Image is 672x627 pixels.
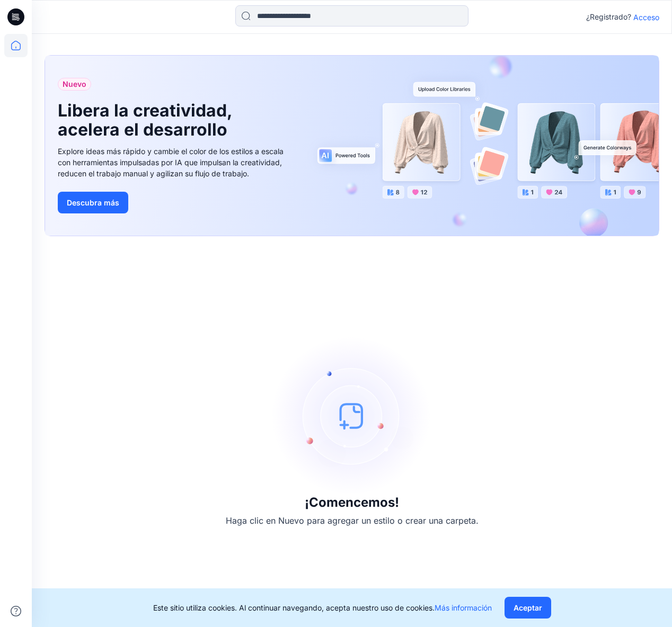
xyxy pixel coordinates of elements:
[58,192,296,213] a: Descubra más
[153,603,435,612] font: Este sitio utiliza cookies. Al continuar navegando, acepta nuestro uso de cookies.
[633,13,659,22] font: Acceso
[58,192,128,213] button: Descubra más
[435,603,492,612] a: Más información
[58,147,284,178] font: Explore ideas más rápido y cambie el color de los estilos a escala con herramientas impulsadas po...
[272,336,431,495] img: empty-state-image.svg
[67,198,119,207] font: Descubra más
[505,597,551,619] button: Aceptar
[63,79,86,88] font: Nuevo
[226,515,479,526] font: Haga clic en Nuevo para agregar un estilo o crear una carpeta.
[305,495,399,510] font: ¡Comencemos!
[58,100,232,140] font: Libera la creatividad, acelera el desarrollo
[514,603,542,612] font: Aceptar
[586,12,631,21] font: ¿Registrado?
